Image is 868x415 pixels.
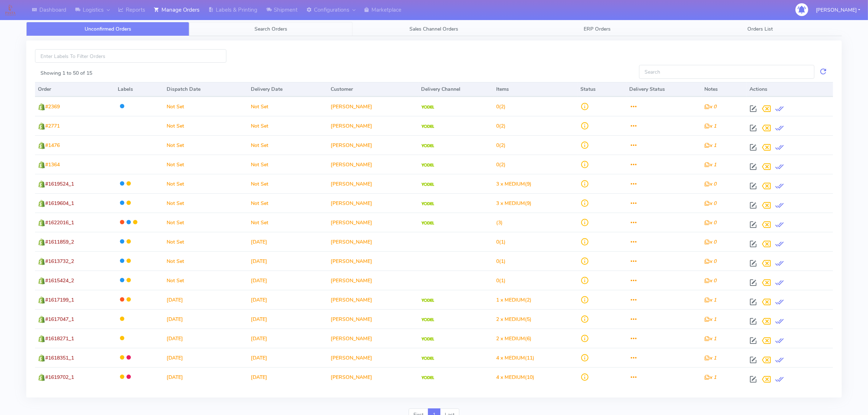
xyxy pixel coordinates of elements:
[248,193,328,213] td: Not Set
[497,142,499,149] span: 0
[248,174,328,193] td: Not Set
[254,26,287,32] span: Search Orders
[248,348,328,367] td: [DATE]
[421,105,434,109] img: Yodel
[248,367,328,387] td: [DATE]
[421,163,434,167] img: Yodel
[810,3,866,18] button: [PERSON_NAME]
[704,142,716,149] i: x 1
[497,103,499,110] span: 0
[747,26,773,32] span: Orders List
[45,219,74,226] span: #1622016_1
[497,258,499,265] span: 0
[328,116,418,135] td: [PERSON_NAME]
[704,277,716,284] i: x 0
[410,26,459,32] span: Sales Channel Orders
[497,238,499,245] span: 0
[497,123,499,129] span: 0
[497,374,525,381] span: 4 x MEDIUM
[164,174,248,193] td: Not Set
[164,135,248,155] td: Not Set
[45,161,60,168] span: #1364
[45,335,74,342] span: #1618271_1
[248,232,328,251] td: [DATE]
[497,123,506,129] span: (2)
[704,354,716,361] i: x 1
[248,82,328,97] th: Delivery Date
[328,193,418,213] td: [PERSON_NAME]
[45,181,74,187] span: #1619524_1
[164,290,248,309] td: [DATE]
[497,238,506,245] span: (1)
[497,258,506,265] span: (1)
[164,251,248,271] td: Not Set
[421,125,434,128] img: Yodel
[164,329,248,348] td: [DATE]
[328,367,418,387] td: [PERSON_NAME]
[45,200,74,207] span: #1619604_1
[704,374,716,381] i: x 1
[704,258,716,265] i: x 0
[35,49,226,63] input: Enter Labels To Filter Orders
[328,309,418,329] td: [PERSON_NAME]
[40,69,92,77] label: Showing 1 to 50 of 15
[248,251,328,271] td: [DATE]
[497,161,506,168] span: (2)
[421,299,434,302] img: Yodel
[164,155,248,174] td: Not Set
[328,290,418,309] td: [PERSON_NAME]
[497,296,525,303] span: 1 x MEDIUM
[45,142,60,149] span: #1476
[45,123,60,129] span: #2771
[421,357,434,360] img: Yodel
[421,376,434,380] img: Yodel
[45,277,74,284] span: #1615424_2
[704,200,716,207] i: x 0
[45,316,74,323] span: #1617047_1
[164,348,248,367] td: [DATE]
[497,296,532,303] span: (2)
[45,258,74,265] span: #1613732_2
[328,251,418,271] td: [PERSON_NAME]
[704,316,716,323] i: x 1
[704,219,716,226] i: x 0
[164,271,248,290] td: Not Set
[328,213,418,232] td: [PERSON_NAME]
[497,181,525,187] span: 3 x MEDIUM
[45,296,74,303] span: #1617199_1
[421,221,434,225] img: Yodel
[328,82,418,97] th: Customer
[164,116,248,135] td: Not Set
[248,155,328,174] td: Not Set
[45,374,74,381] span: #1619702_1
[497,277,499,284] span: 0
[328,348,418,367] td: [PERSON_NAME]
[626,82,701,97] th: Delivery Status
[578,82,627,97] th: Status
[248,329,328,348] td: [DATE]
[497,181,532,187] span: (9)
[248,309,328,329] td: [DATE]
[164,232,248,251] td: Not Set
[701,82,747,97] th: Notes
[497,354,525,361] span: 4 x MEDIUM
[248,97,328,116] td: Not Set
[248,290,328,309] td: [DATE]
[421,202,434,206] img: Yodel
[497,335,525,342] span: 2 x MEDIUM
[497,277,506,284] span: (1)
[497,200,525,207] span: 3 x MEDIUM
[419,82,494,97] th: Delivery Channel
[328,271,418,290] td: [PERSON_NAME]
[115,82,164,97] th: Labels
[497,219,503,226] span: (3)
[328,329,418,348] td: [PERSON_NAME]
[164,367,248,387] td: [DATE]
[45,103,60,110] span: #2369
[248,271,328,290] td: [DATE]
[704,335,716,342] i: x 1
[164,309,248,329] td: [DATE]
[328,232,418,251] td: [PERSON_NAME]
[704,161,716,168] i: x 1
[328,135,418,155] td: [PERSON_NAME]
